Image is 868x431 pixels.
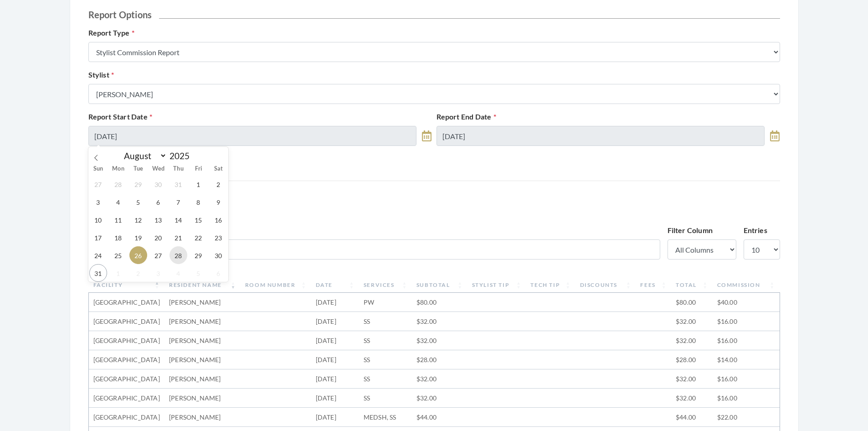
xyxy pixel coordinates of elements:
span: August 8, 2025 [190,193,207,211]
td: [DATE] [311,350,359,369]
th: Total: activate to sort column ascending [671,277,713,293]
td: $80.00 [671,293,713,312]
span: Fri [188,166,208,172]
span: September 6, 2025 [210,264,227,282]
td: [DATE] [311,312,359,331]
th: Discounts: activate to sort column ascending [575,277,636,293]
span: August 16, 2025 [210,211,227,228]
span: July 31, 2025 [169,175,187,193]
span: Sat [208,166,228,172]
a: toggle [770,126,780,146]
h3: Stylist Commission Report [88,192,780,214]
span: Mon [108,166,128,172]
td: $16.00 [713,312,780,331]
th: Stylist Tip: activate to sort column ascending [467,277,526,293]
td: $16.00 [713,389,780,408]
td: [PERSON_NAME] [164,369,241,389]
span: Stylist: [PERSON_NAME] [88,205,780,214]
td: SS [359,350,412,369]
th: Room Number: activate to sort column ascending [241,277,311,293]
td: $32.00 [412,331,467,350]
span: August 19, 2025 [129,228,147,246]
td: $32.00 [412,369,467,389]
td: [PERSON_NAME] [164,389,241,408]
label: Report End Date [437,111,496,122]
input: Select Date [88,126,417,146]
td: $32.00 [671,331,713,350]
span: August 3, 2025 [89,193,107,211]
span: August 11, 2025 [109,211,127,228]
td: [DATE] [311,293,359,312]
th: Subtotal: activate to sort column ascending [412,277,467,293]
span: August 22, 2025 [190,228,207,246]
span: Thu [168,166,188,172]
input: Select Date [437,126,765,146]
td: $32.00 [412,312,467,331]
input: Year [167,151,197,161]
td: $32.00 [671,389,713,408]
span: August 14, 2025 [169,211,187,228]
span: August 15, 2025 [190,211,207,228]
span: August 6, 2025 [149,193,167,211]
span: August 26, 2025 [129,246,147,264]
h2: Report Options [88,9,780,20]
span: August 27, 2025 [149,246,167,264]
a: toggle [422,126,431,146]
td: [GEOGRAPHIC_DATA] [89,350,164,369]
span: August 24, 2025 [89,246,107,264]
td: $28.00 [671,350,713,369]
span: September 3, 2025 [149,264,167,282]
span: August 18, 2025 [109,228,127,246]
span: Sun [88,166,108,172]
span: August 25, 2025 [109,246,127,264]
input: Filter... [88,239,660,260]
span: August 2, 2025 [210,175,227,193]
span: August 1, 2025 [190,175,207,193]
td: [PERSON_NAME] [164,408,241,427]
th: Facility: activate to sort column descending [89,277,164,293]
span: August 28, 2025 [169,246,187,264]
td: $44.00 [671,408,713,427]
td: [GEOGRAPHIC_DATA] [89,293,164,312]
th: Commission: activate to sort column ascending [713,277,780,293]
span: August 12, 2025 [129,211,147,228]
td: [PERSON_NAME] [164,293,241,312]
span: July 28, 2025 [109,175,127,193]
span: July 27, 2025 [89,175,107,193]
label: Report Start Date [88,111,153,122]
span: August 21, 2025 [169,228,187,246]
label: Report Type [88,27,134,38]
span: August 20, 2025 [149,228,167,246]
span: August 23, 2025 [210,228,227,246]
th: Services: activate to sort column ascending [359,277,412,293]
span: July 30, 2025 [149,175,167,193]
td: SS [359,389,412,408]
td: SS [359,312,412,331]
th: Resident Name: activate to sort column ascending [164,277,241,293]
label: Entries [744,225,767,236]
td: $32.00 [412,389,467,408]
td: $14.00 [713,350,780,369]
td: PW [359,293,412,312]
span: August 30, 2025 [210,246,227,264]
span: August 7, 2025 [169,193,187,211]
td: $32.00 [671,369,713,389]
span: September 1, 2025 [109,264,127,282]
td: [PERSON_NAME] [164,331,241,350]
td: $16.00 [713,369,780,389]
span: August 5, 2025 [129,193,147,211]
td: $28.00 [412,350,467,369]
span: August 9, 2025 [210,193,227,211]
td: [GEOGRAPHIC_DATA] [89,331,164,350]
span: August 31, 2025 [89,264,107,282]
td: [GEOGRAPHIC_DATA] [89,408,164,427]
span: August 10, 2025 [89,211,107,228]
td: [DATE] [311,369,359,389]
td: [PERSON_NAME] [164,350,241,369]
td: $16.00 [713,331,780,350]
td: MEDSH, SS [359,408,412,427]
td: [GEOGRAPHIC_DATA] [89,312,164,331]
span: August 13, 2025 [149,211,167,228]
td: [GEOGRAPHIC_DATA] [89,389,164,408]
th: Tech Tip: activate to sort column ascending [526,277,575,293]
